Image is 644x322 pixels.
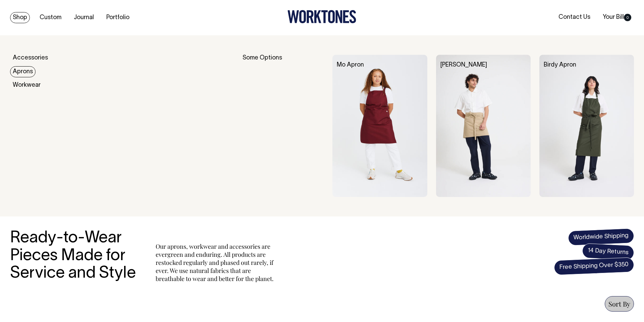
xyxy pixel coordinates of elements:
a: Accessories [10,52,51,64]
a: Shop [10,12,30,23]
a: Birdy Apron [544,62,576,68]
div: Some Options [243,55,324,197]
a: Workwear [10,80,43,91]
a: Contact Us [556,12,593,23]
img: Bobby Apron [436,55,531,197]
a: Aprons [10,66,36,77]
a: [PERSON_NAME] [440,62,487,68]
span: Worldwide Shipping [568,228,634,246]
a: Journal [71,12,97,23]
a: Portfolio [104,12,132,23]
span: 14 Day Returns [582,243,634,260]
img: Mo Apron [332,55,427,197]
a: Custom [37,12,64,23]
a: Your Bill0 [600,12,634,23]
p: Our aprons, workwear and accessories are evergreen and enduring. All products are restocked regul... [156,242,276,283]
span: Free Shipping Over $350 [554,257,634,275]
span: Sort By [608,299,630,308]
h3: Ready-to-Wear Pieces Made for Service and Style [10,230,141,283]
img: Birdy Apron [539,55,634,197]
span: 0 [624,14,631,21]
a: Mo Apron [337,62,364,68]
